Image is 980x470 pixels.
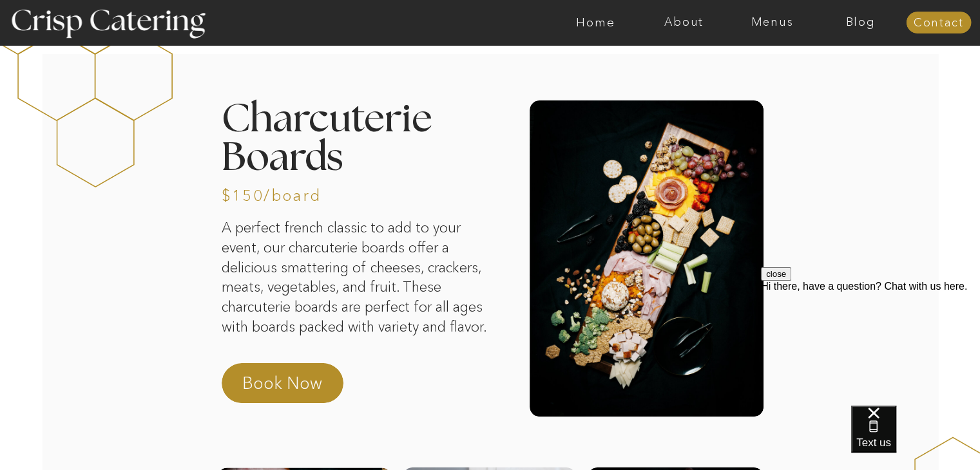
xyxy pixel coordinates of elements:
a: Blog [816,16,905,29]
p: A perfect french classic to add to your event, our charcuterie boards offer a delicious smatterin... [222,218,493,352]
a: Contact [906,17,971,30]
h3: $150/board [222,188,295,200]
iframe: podium webchat widget prompt [761,267,980,422]
a: Home [552,16,640,29]
a: About [640,16,728,29]
iframe: podium webchat widget bubble [851,406,980,470]
a: Book Now [242,371,356,402]
a: Menus [728,16,816,29]
h2: Charcuterie Boards [222,100,524,135]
